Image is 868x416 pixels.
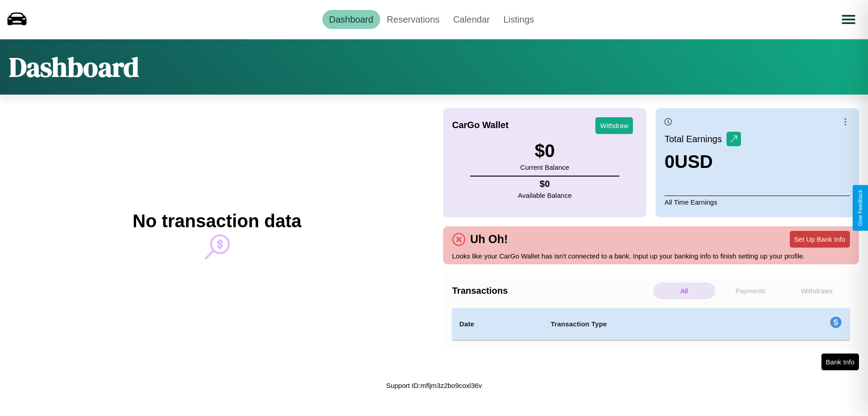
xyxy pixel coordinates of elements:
h3: 0 USD [665,152,741,172]
p: Available Balance [518,189,572,201]
p: Looks like your CarGo Wallet has isn't connected to a bank. Input up your banking info to finish ... [452,250,850,262]
h4: $ 0 [518,179,572,189]
a: Reservations [380,10,447,29]
a: Dashboard [322,10,380,29]
h4: Uh Oh! [466,233,512,246]
p: All Time Earnings [665,196,850,208]
h4: Transaction Type [551,319,756,330]
h2: No transaction data [132,211,301,231]
table: simple table [452,308,850,340]
button: Open menu [836,7,861,32]
p: Current Balance [520,161,569,173]
p: All [653,282,715,299]
a: Calendar [446,10,496,29]
p: Payments [720,282,782,299]
button: Set Up Bank Info [790,231,850,248]
h4: Transactions [452,286,651,296]
button: Withdraw [595,117,633,134]
div: Give Feedback [857,190,863,226]
h3: $ 0 [520,141,569,161]
h4: Date [459,319,536,330]
h4: CarGo Wallet [452,120,509,130]
h1: Dashboard [9,48,139,86]
a: Listings [496,10,541,29]
p: Support ID: mfljm3z2bo9coxl36v [386,379,482,392]
p: Total Earnings [665,131,726,147]
p: Withdraws [786,282,848,299]
button: Bank Info [821,354,859,370]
